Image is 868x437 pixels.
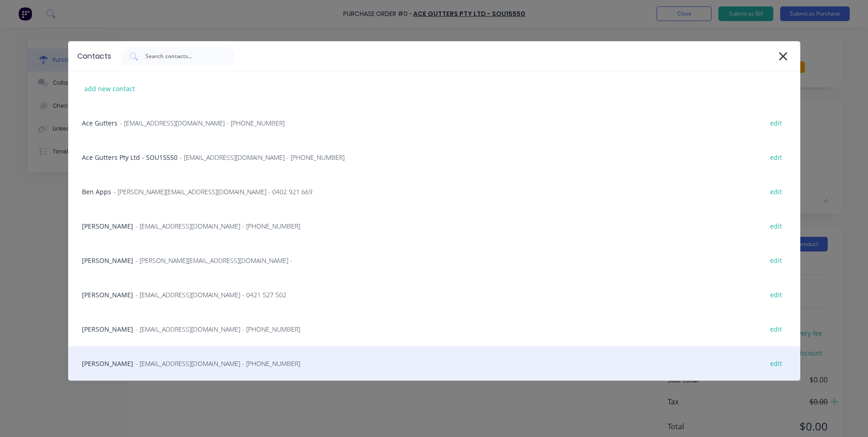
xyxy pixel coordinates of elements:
span: - [EMAIL_ADDRESS][DOMAIN_NAME] - [PHONE_NUMBER] [135,324,300,334]
div: edit [766,150,787,164]
span: - [EMAIL_ADDRESS][DOMAIN_NAME] - [PHONE_NUMBER] [120,118,285,128]
div: edit [766,219,787,233]
div: [PERSON_NAME] [68,278,800,312]
div: Ben Apps [68,175,800,209]
div: edit [766,253,787,268]
div: edit [766,116,787,130]
div: Ace Gutters [68,106,800,140]
span: - [EMAIL_ADDRESS][DOMAIN_NAME] - [PHONE_NUMBER] [135,221,300,231]
div: edit [766,185,787,199]
div: [PERSON_NAME] [68,346,800,381]
span: - [EMAIL_ADDRESS][DOMAIN_NAME] - [PHONE_NUMBER] [135,359,300,368]
div: edit [766,356,787,371]
div: [PERSON_NAME] [68,209,800,243]
span: - [EMAIL_ADDRESS][DOMAIN_NAME] - 0421 527 502 [135,290,286,300]
span: - [PERSON_NAME][EMAIL_ADDRESS][DOMAIN_NAME] - 0402 921 669 [113,187,313,197]
div: edit [766,322,787,336]
span: - [EMAIL_ADDRESS][DOMAIN_NAME] - [PHONE_NUMBER] [180,153,345,162]
span: - [PERSON_NAME][EMAIL_ADDRESS][DOMAIN_NAME] - [135,256,292,265]
div: [PERSON_NAME] [68,243,800,278]
input: Search contacts... [145,52,221,61]
div: add new contact [80,82,140,96]
div: [PERSON_NAME] [68,312,800,346]
div: Ace Gutters Pty Ltd - SOU15550 [68,140,800,175]
div: edit [766,288,787,302]
div: Contacts [77,51,111,62]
